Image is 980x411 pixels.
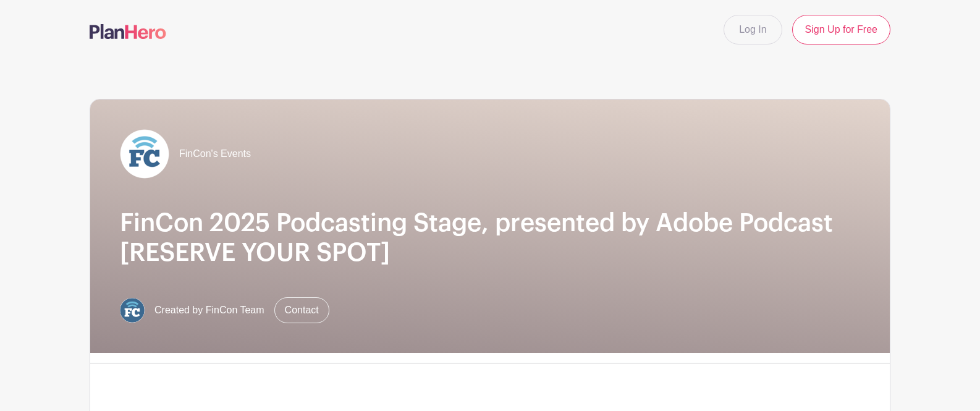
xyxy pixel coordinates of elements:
h1: FinCon 2025 Podcasting Stage, presented by Adobe Podcast [RESERVE YOUR SPOT] [120,208,860,268]
img: logo-507f7623f17ff9eddc593b1ce0a138ce2505c220e1c5a4e2b4648c50719b7d32.svg [90,24,166,39]
a: Log In [724,15,782,44]
a: Sign Up for Free [792,15,890,44]
span: Created by FinCon Team [154,303,264,318]
span: FinCon's Events [179,146,251,161]
a: Contact [274,297,329,323]
img: FC%20circle.png [120,298,145,323]
img: FC%20circle_white.png [120,129,169,179]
